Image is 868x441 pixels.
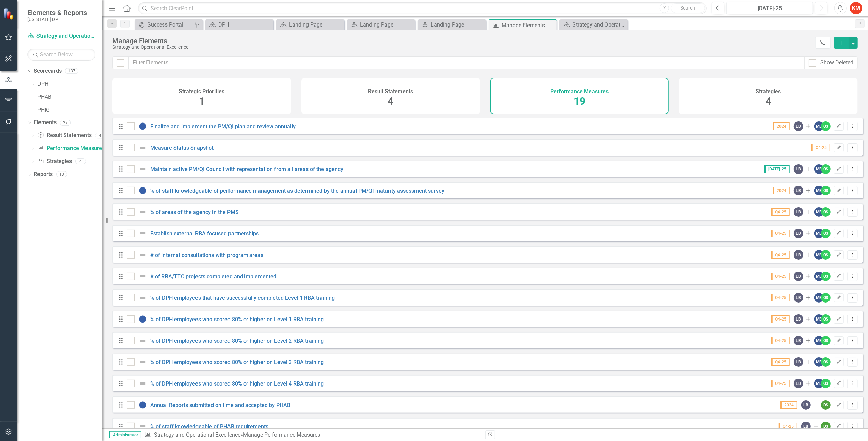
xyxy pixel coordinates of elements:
div: Landing Page [431,20,484,29]
a: Reports [34,170,53,178]
a: Strategy and Operational Excellence [27,32,95,40]
span: Q4-25 [771,315,790,323]
div: MB [814,186,824,195]
div: DS [821,422,831,431]
a: % of DPH employees who scored 80% or higher on Level 2 RBA training [150,338,324,344]
img: Not Defined [139,165,147,173]
span: 4 [766,95,771,107]
input: Search Below... [27,49,95,61]
img: No Information [139,315,147,323]
img: Not Defined [139,251,147,259]
a: Elements [34,119,57,127]
a: Strategy and Operational Excellence [154,431,240,438]
span: Elements & Reports [27,9,87,17]
span: Q4-25 [771,337,790,344]
a: Establish external RBA focused partnerships [150,230,259,237]
div: MB [814,121,824,131]
div: LB [794,314,803,324]
span: 2024 [773,187,790,194]
div: OS [821,207,831,217]
div: MB [814,379,824,388]
span: Q4-25 [771,358,790,366]
a: Finalize and implement the PM/QI plan and review annually. [150,123,297,130]
h4: Strategies [756,88,781,95]
img: Not Defined [139,208,147,216]
a: Annual Reports submitted on time and accepted by PHAB [150,402,291,408]
div: MB [814,357,824,367]
div: DPH [218,20,272,29]
div: MB [814,293,824,303]
img: Not Defined [139,144,147,152]
div: MB [814,336,824,345]
h4: Strategic Priorities [179,88,224,95]
div: 4 [75,159,86,164]
div: OS [821,314,831,324]
div: LB [794,293,803,303]
img: No Information [139,122,147,130]
a: Performance Measures [37,145,105,152]
div: OS [821,357,831,367]
img: No Information [139,401,147,409]
div: LB [794,379,803,388]
span: Q4-25 [771,208,790,216]
span: 2024 [780,401,797,409]
span: Q4-25 [779,423,797,430]
div: Success Portal [147,20,192,29]
div: OS [821,250,831,260]
img: Not Defined [139,272,147,280]
h4: Performance Measures [550,88,609,95]
span: 19 [574,95,585,107]
div: LB [794,336,803,345]
span: Q4-25 [771,251,790,259]
div: Manage Elements [502,21,555,30]
span: Administrator [109,431,141,438]
div: MB [814,229,824,238]
span: [DATE]-25 [764,165,790,173]
div: 13 [56,171,67,177]
span: Q4-25 [771,294,790,301]
a: % of DPH employees who scored 80% or higher on Level 1 RBA training [150,316,324,323]
input: Filter Elements... [128,56,805,69]
button: Search [671,3,705,13]
a: % of areas of the agency in the PMS [150,209,239,215]
div: LB [794,207,803,217]
img: Not Defined [139,422,147,430]
button: [DATE]-25 [726,2,813,14]
div: MB [814,164,824,174]
div: LB [801,400,811,410]
button: KM [850,2,862,14]
div: OS [821,379,831,388]
span: 2024 [773,122,790,130]
a: # of RBA/TTC projects completed and implemented [150,273,277,280]
a: PHAB [37,93,102,101]
span: Search [681,5,695,11]
div: MB [814,272,824,281]
div: 4 [95,133,106,138]
input: Search ClearPoint... [138,2,707,14]
div: LB [801,422,811,431]
a: Strategies [37,158,72,165]
div: LB [794,186,803,195]
span: Q4-25 [771,273,790,280]
div: Strategy and Operational Excellence [572,20,626,29]
span: 1 [199,95,205,107]
a: DPH [37,80,102,88]
div: OS [821,229,831,238]
a: % of staff knowledgeable of performance management as determined by the annual PM/QI maturity ass... [150,187,445,194]
div: OS [821,293,831,303]
a: Landing Page [349,20,413,29]
div: OS [821,164,831,174]
span: Q4-25 [771,380,790,387]
a: % of staff knowledgeable of PHAB requirements [150,423,269,430]
a: Success Portal [136,20,192,29]
a: Scorecards [34,67,62,75]
div: LB [794,229,803,238]
div: Show Deleted [820,59,853,67]
span: Q4-25 [771,230,790,237]
a: PHIG [37,106,102,114]
div: OS [821,272,831,281]
a: Result Statements [37,132,91,140]
a: DPH [207,20,272,29]
span: 4 [388,95,394,107]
